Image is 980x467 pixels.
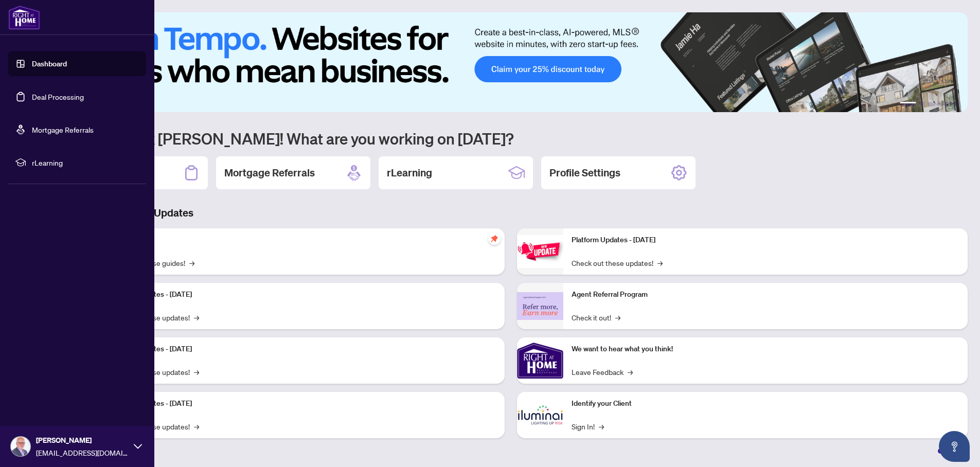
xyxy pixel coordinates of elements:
span: → [615,312,620,323]
img: Platform Updates - June 23, 2025 [517,235,563,267]
a: Dashboard [32,59,67,68]
span: → [189,257,194,268]
img: logo [8,5,40,30]
button: 2 [920,102,924,106]
a: Leave Feedback→ [572,366,633,378]
button: Open asap [939,431,970,462]
img: Agent Referral Program [517,292,563,320]
p: Platform Updates - [DATE] [108,289,496,300]
span: [EMAIL_ADDRESS][DOMAIN_NAME] [36,447,129,458]
span: pushpin [488,232,501,245]
span: → [194,366,199,378]
h2: rLearning [387,166,432,180]
img: Slide 0 [54,12,968,112]
p: Identify your Client [572,398,960,409]
button: 4 [937,102,941,106]
a: Deal Processing [32,92,84,101]
p: Platform Updates - [DATE] [108,398,496,409]
p: Platform Updates - [DATE] [572,235,960,246]
a: Sign In!→ [572,421,604,432]
button: 5 [945,102,949,106]
h2: Mortgage Referrals [224,166,315,180]
h2: Profile Settings [549,166,620,180]
span: [PERSON_NAME] [36,435,129,446]
span: rLearning [32,157,139,168]
a: Mortgage Referrals [32,125,94,134]
img: Profile Icon [11,437,30,456]
a: Check it out!→ [572,312,620,323]
p: Platform Updates - [DATE] [108,344,496,355]
p: Agent Referral Program [572,289,960,300]
a: Check out these updates!→ [572,257,663,268]
p: We want to hear what you think! [572,344,960,355]
button: 1 [900,102,916,106]
img: We want to hear what you think! [517,337,563,384]
span: → [628,366,633,378]
p: Self-Help [108,235,496,246]
span: → [599,421,604,432]
h1: Welcome back [PERSON_NAME]! What are you working on [DATE]? [54,129,968,148]
span: → [194,421,199,432]
button: 3 [929,102,933,106]
h3: Brokerage & Industry Updates [54,206,968,220]
button: 6 [953,102,957,106]
span: → [194,312,199,323]
img: Identify your Client [517,392,563,438]
span: → [657,257,663,268]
